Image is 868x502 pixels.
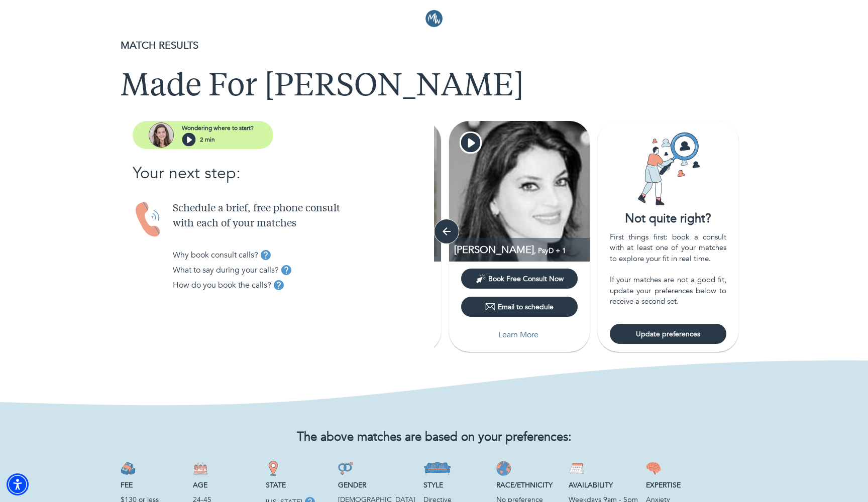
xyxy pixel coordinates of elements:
p: Race/Ethnicity [496,480,561,490]
p: Age [193,480,257,490]
img: Farnaz Sky profile [449,121,590,262]
p: Style [423,480,488,490]
p: Expertise [646,480,747,490]
img: assistant [149,122,174,148]
p: Schedule a brief, free phone consult with each of your matches [173,201,434,231]
p: Gender [338,480,415,490]
button: tooltip [279,263,294,278]
h2: The above matches are based on your preferences: [121,430,747,445]
p: Learn More [498,329,538,341]
button: Learn More [461,325,578,345]
img: Logo [425,10,443,27]
button: tooltip [271,278,286,293]
p: Availability [569,480,638,490]
img: Gender [338,461,353,476]
button: Book Free Consult Now [461,269,578,289]
button: Email to schedule [461,297,578,317]
p: Fee [121,480,185,490]
p: [PERSON_NAME] [454,243,590,257]
img: Style [423,461,451,476]
div: Not quite right? [598,210,738,227]
img: Race/Ethnicity [496,461,511,476]
img: Fee [121,461,136,476]
p: How do you book the calls? [173,279,271,291]
img: Handset [133,201,165,238]
div: Email to schedule [485,302,554,312]
p: 2 min [200,135,215,144]
img: Age [193,461,208,476]
button: tooltip [258,247,273,263]
img: State [266,461,281,476]
p: Your next step: [133,161,434,185]
p: What to say during your calls? [173,264,279,276]
span: , PsyD + 1 [534,246,566,256]
span: Update preferences [614,329,722,339]
p: Wondering where to start? [182,123,254,133]
div: Accessibility Menu [7,473,29,495]
button: assistantWondering where to start?2 min [133,121,273,149]
button: Update preferences [610,324,726,344]
img: Availability [569,461,584,476]
img: Card icon [630,131,706,206]
div: First things first: book a consult with at least one of your matches to explore your fit in real ... [610,232,726,307]
h1: Made For [PERSON_NAME] [121,69,747,105]
p: MATCH RESULTS [121,38,747,53]
span: Book Free Consult Now [488,274,564,284]
p: Why book consult calls? [173,249,258,261]
p: State [266,480,330,490]
img: Expertise [646,461,661,476]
